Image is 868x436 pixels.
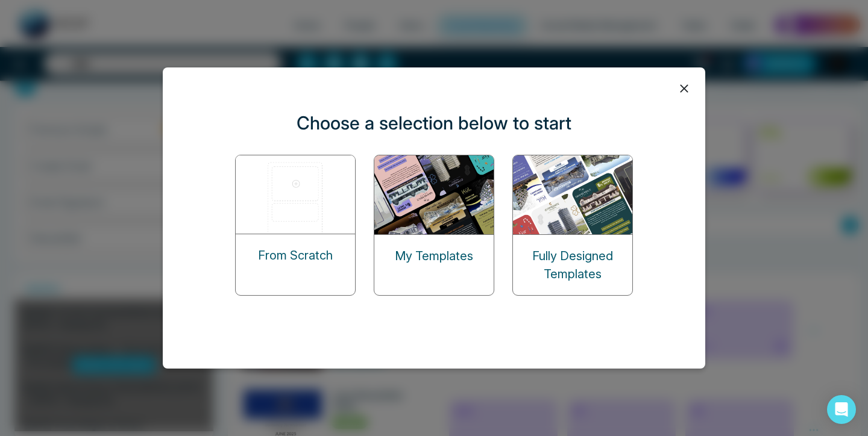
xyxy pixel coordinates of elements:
p: Fully Designed Templates [513,247,632,283]
p: My Templates [395,247,473,265]
p: Choose a selection below to start [297,110,571,137]
img: start-from-scratch.png [236,155,356,234]
div: Open Intercom Messenger [827,395,856,424]
p: From Scratch [258,246,333,264]
img: designed-templates.png [513,155,634,234]
img: my-templates.png [374,155,495,234]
